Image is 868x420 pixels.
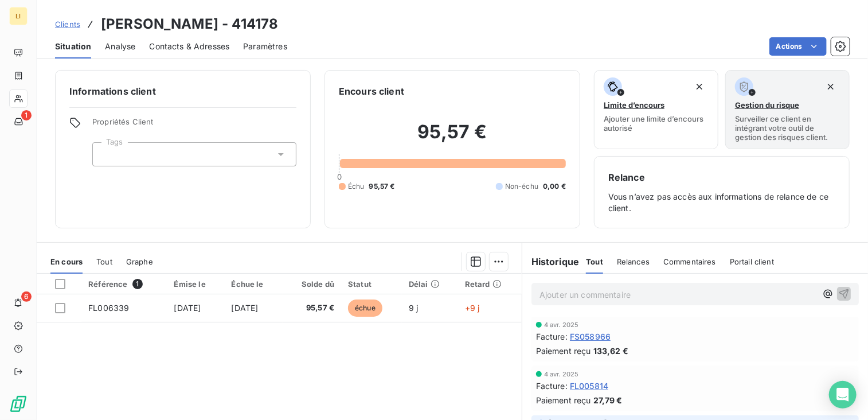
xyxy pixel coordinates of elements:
span: Propriétés Client [92,117,296,133]
span: Portail client [730,257,774,266]
span: Graphe [126,257,153,266]
span: Facture : [536,330,568,343]
span: 9 j [409,303,418,313]
span: 95,57 € [369,181,395,192]
span: Contacts & Adresses [149,41,229,52]
div: Vous n’avez pas accès aux informations de relance de ce client. [608,170,835,214]
img: Logo LeanPay [9,395,28,413]
div: Émise le [174,279,218,289]
span: Relances [617,257,650,266]
h6: Informations client [69,84,296,98]
span: [DATE] [174,303,201,313]
input: Ajouter une valeur [102,149,111,160]
span: +9 j [465,303,480,313]
span: 0 [337,172,342,181]
div: Solde dû [290,279,334,289]
span: 1 [132,279,143,289]
span: 4 avr. 2025 [544,321,579,328]
span: FL005814 [570,380,608,392]
span: 27,79 € [593,394,623,406]
button: Gestion du risqueSurveiller ce client en intégrant votre outil de gestion des risques client. [725,70,850,149]
span: FS058966 [570,330,611,343]
span: 4 avr. 2025 [544,371,579,378]
span: 6 [21,291,32,302]
span: Paramètres [243,41,287,52]
span: échue [348,300,382,317]
span: 1 [21,110,32,120]
span: Clients [55,20,80,29]
span: Ajouter une limite d’encours autorisé [604,114,709,133]
div: Statut [348,279,395,289]
span: 0,00 € [543,181,566,192]
button: Actions [769,37,827,56]
span: 133,62 € [593,345,628,357]
span: Paiement reçu [536,394,591,406]
div: Échue le [231,279,275,289]
span: [DATE] [231,303,258,313]
div: Open Intercom Messenger [829,381,857,409]
span: Gestion du risque [735,100,799,110]
span: Surveiller ce client en intégrant votre outil de gestion des risques client. [735,114,840,142]
span: Facture : [536,380,568,392]
div: Référence [88,279,160,289]
div: Retard [465,279,515,289]
h6: Historique [522,255,580,269]
span: Limite d’encours [604,100,664,110]
span: Tout [586,257,603,266]
h6: Relance [608,170,835,184]
h3: [PERSON_NAME] - 414178 [101,14,278,34]
span: FL006339 [88,303,129,313]
span: Situation [55,41,91,52]
span: 95,57 € [290,302,334,314]
div: LI [9,7,28,25]
span: Paiement reçu [536,345,591,357]
span: Tout [96,257,112,266]
a: Clients [55,18,80,30]
span: En cours [50,257,83,266]
div: Délai [409,279,451,289]
span: Analyse [105,41,135,52]
h2: 95,57 € [339,120,566,155]
span: Non-échu [505,181,538,192]
h6: Encours client [339,84,404,98]
button: Limite d’encoursAjouter une limite d’encours autorisé [594,70,718,149]
span: Commentaires [663,257,716,266]
span: Échu [348,181,365,192]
